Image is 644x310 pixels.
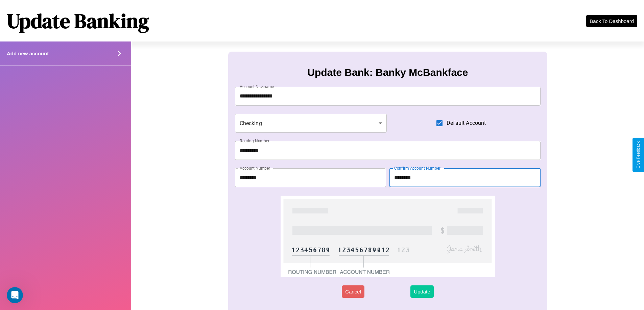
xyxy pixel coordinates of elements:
button: Update [410,285,433,298]
h3: Update Bank: Banky McBankface [307,67,468,78]
label: Routing Number [240,138,269,144]
label: Account Nickname [240,84,274,89]
div: Give Feedback [636,141,641,169]
h4: Add new account [7,51,49,56]
img: check [281,196,495,277]
button: Cancel [342,285,364,298]
h1: Update Banking [7,7,149,35]
iframe: Intercom live chat [7,287,23,303]
div: Checking [235,114,387,133]
span: Default Account [447,119,486,127]
button: Back To Dashboard [586,15,637,27]
label: Account Number [240,165,270,171]
label: Confirm Account Number [394,165,440,171]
